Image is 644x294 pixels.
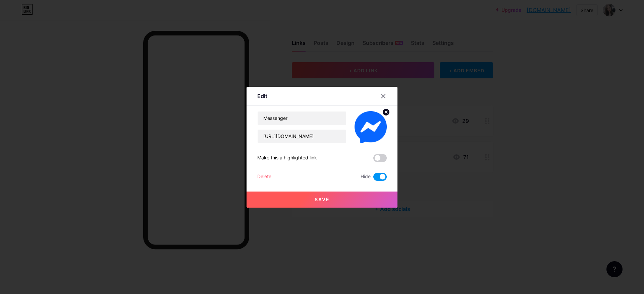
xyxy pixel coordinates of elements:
[355,111,387,143] img: link_thumbnail
[247,192,397,208] button: Save
[257,173,271,181] div: Delete
[258,112,346,125] input: Title
[257,92,267,100] div: Edit
[258,130,346,143] input: URL
[361,173,371,181] span: Hide
[257,154,317,162] div: Make this a highlighted link
[315,197,330,202] span: Save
